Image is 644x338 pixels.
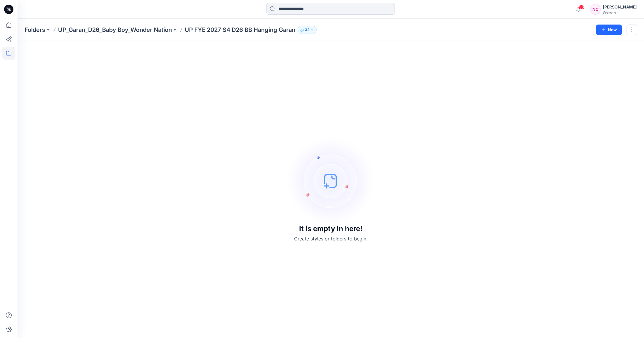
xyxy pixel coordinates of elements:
button: New [596,25,622,35]
div: NC [590,4,601,15]
span: 30 [578,5,584,10]
h3: It is empty in here! [299,225,362,233]
p: 32 [305,27,309,33]
img: empty-state-image.svg [287,137,375,225]
a: Folders [25,26,45,34]
a: UP_Garan_D26_Baby Boy_Wonder Nation [58,26,172,34]
div: Walmart [603,11,637,15]
p: Create styles or folders to begin. [294,235,367,242]
p: UP FYE 2027 S4 D26 BB Hanging Garan [185,26,295,34]
div: [PERSON_NAME] [603,4,637,11]
button: 32 [298,26,317,34]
